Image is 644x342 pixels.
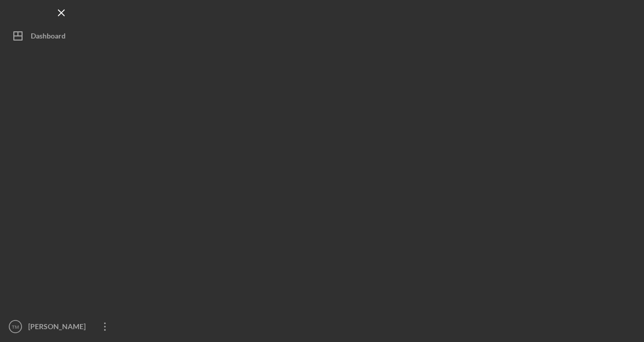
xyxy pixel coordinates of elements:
[5,26,118,46] button: Dashboard
[12,324,19,330] text: TM
[31,26,66,49] div: Dashboard
[5,316,118,337] button: TM[PERSON_NAME]
[26,316,92,339] div: [PERSON_NAME]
